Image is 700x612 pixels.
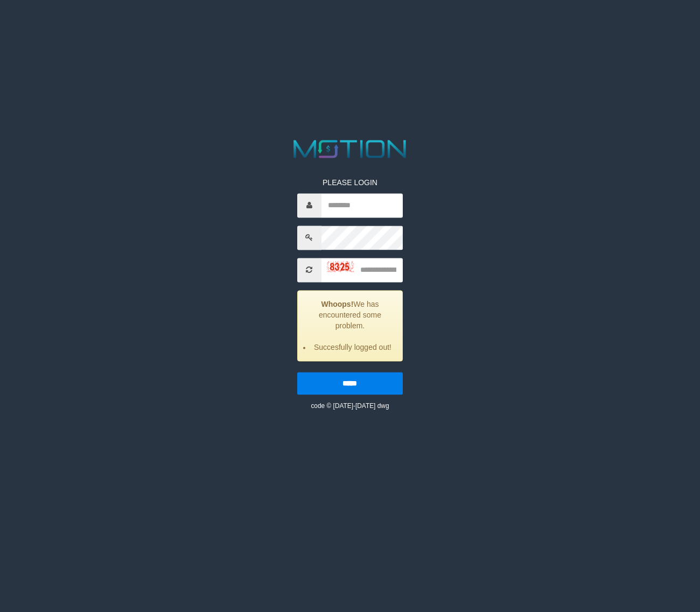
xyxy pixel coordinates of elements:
img: captcha [327,262,354,272]
p: PLEASE LOGIN [297,177,403,188]
img: MOTION_logo.png [289,137,411,161]
small: code © [DATE]-[DATE] dwg [311,402,389,410]
strong: Whoops! [321,300,353,308]
li: Succesfully logged out! [311,342,395,353]
div: We has encountered some problem. [297,290,403,361]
